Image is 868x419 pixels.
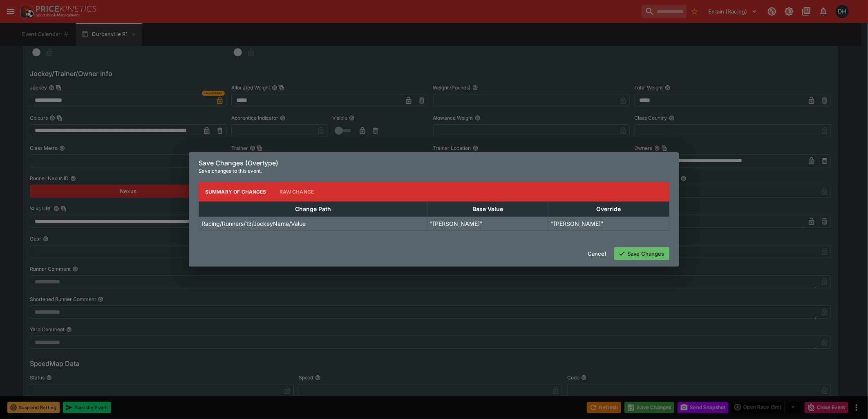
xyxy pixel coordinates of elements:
button: Raw Change [273,182,321,201]
th: Override [548,202,669,217]
button: Summary of Changes [199,182,273,201]
td: "[PERSON_NAME]" [427,217,548,231]
td: "[PERSON_NAME]" [548,217,669,231]
button: Save Changes [614,247,669,260]
th: Base Value [427,202,548,217]
th: Change Path [199,202,427,217]
h6: Save Changes (Overtype) [199,159,669,167]
button: Cancel [583,247,611,260]
p: Save changes to this event. [199,167,669,175]
p: Racing/Runners/13/JockeyName/Value [201,219,306,228]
